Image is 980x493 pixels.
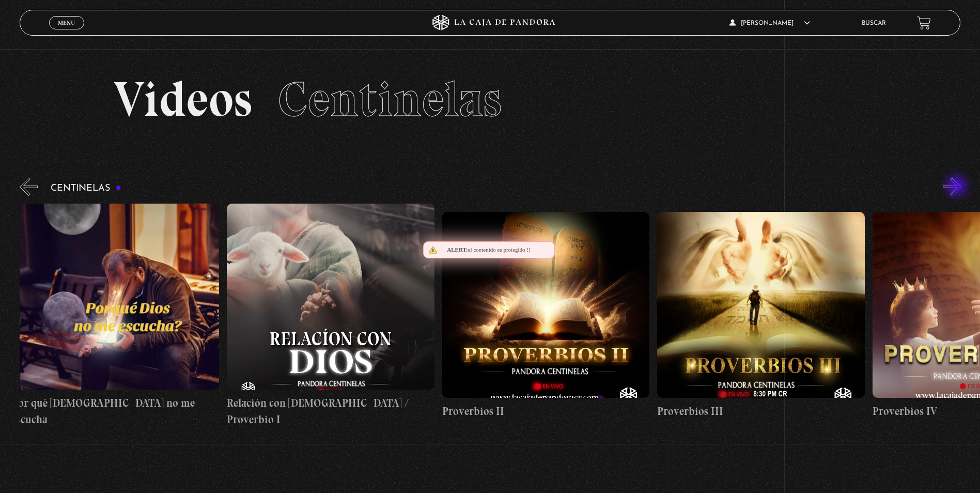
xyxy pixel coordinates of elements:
[227,395,434,427] h4: Relación con [DEMOGRAPHIC_DATA] / Proverbio I
[227,204,434,427] a: Relación con [DEMOGRAPHIC_DATA] / Proverbio I
[278,70,502,129] span: Centinelas
[423,241,555,258] div: el contenido es protegido !!
[729,20,810,26] span: [PERSON_NAME]
[51,183,121,193] h3: Centinelas
[442,204,649,427] a: Proverbios II
[943,178,961,196] button: Next
[917,16,931,30] a: View your shopping cart
[58,20,75,26] span: Menu
[657,204,864,427] a: Proverbios III
[12,204,219,427] a: Por qué [DEMOGRAPHIC_DATA] no me escucha
[447,246,468,253] span: Alert:
[862,20,886,26] a: Buscar
[114,75,866,124] h2: Videos
[657,403,864,420] h4: Proverbios III
[55,28,79,36] span: Cerrar
[442,403,649,420] h4: Proverbios II
[20,178,38,196] button: Previous
[12,395,219,427] h4: Por qué [DEMOGRAPHIC_DATA] no me escucha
